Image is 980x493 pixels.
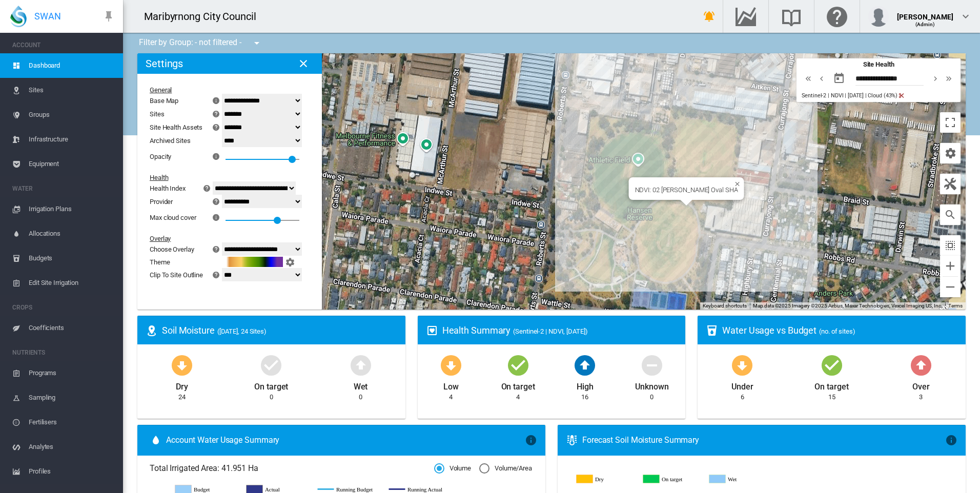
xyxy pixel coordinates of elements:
[210,108,222,120] md-icon: icon-help-circle
[29,435,115,459] span: Analytes
[650,393,654,402] div: 0
[703,10,716,23] md-icon: icon-bell-ring
[443,377,459,393] div: Low
[940,235,961,256] button: icon-select-all
[150,214,196,221] div: Max cloud cover
[359,393,362,402] div: 0
[29,221,115,246] span: Allocations
[210,269,222,281] md-icon: icon-help-circle
[150,434,162,446] md-icon: icon-water
[815,72,828,85] button: icon-chevron-left
[259,353,283,377] md-icon: icon-checkbox-marked-circle
[284,256,296,268] md-icon: icon-cog
[12,344,115,361] span: NUTRIENTS
[643,475,702,484] g: On target
[442,324,678,337] div: Health Summary
[29,152,115,176] span: Equipment
[581,393,588,402] div: 16
[439,353,463,377] md-icon: icon-arrow-down-bold-circle
[944,147,956,159] md-icon: icon-cog
[802,92,897,99] span: Sentinel-2 | NDVI | [DATE] | Cloud (43%)
[12,37,115,53] span: ACCOUNT
[506,353,530,377] md-icon: icon-checkbox-marked-circle
[12,180,115,197] span: WATER
[150,258,223,266] div: Theme
[150,97,178,105] div: Base Map
[897,8,953,18] div: [PERSON_NAME]
[150,463,434,474] span: Total Irrigated Area: 41.951 Ha
[150,245,194,253] div: Choose Overlay
[29,78,115,102] span: Sites
[930,72,941,85] md-icon: icon-chevron-right
[940,112,961,133] button: Toggle fullscreen view
[525,434,537,446] md-icon: icon-information
[501,377,535,393] div: On target
[29,246,115,271] span: Budgets
[146,57,183,70] h2: Settings
[909,353,933,377] md-icon: icon-arrow-up-bold-circle
[940,256,961,276] button: Zoom in
[940,143,961,163] button: icon-cog
[929,72,942,85] button: icon-chevron-right
[479,464,532,474] md-radio-button: Volume/Area
[146,324,158,337] md-icon: icon-map-marker-radius
[868,6,889,27] img: profile.jpg
[211,211,223,223] md-icon: icon-information
[29,385,115,410] span: Sampling
[730,177,738,184] button: Close
[211,150,223,162] md-icon: icon-information
[247,33,267,53] button: icon-menu-down
[741,393,744,402] div: 6
[635,377,668,393] div: Unknown
[210,195,222,208] md-icon: icon-help-circle
[944,209,956,221] md-icon: icon-magnify
[209,243,223,255] button: icon-help-circle
[803,72,814,85] md-icon: icon-chevron-double-left
[29,459,115,484] span: Profiles
[209,108,223,120] button: icon-help-circle
[150,198,173,206] div: Provider
[513,327,587,335] span: (Sentinel-2 | NDVI, [DATE])
[29,271,115,295] span: Edit Site Irrigation
[176,377,188,393] div: Dry
[354,377,368,393] div: Wet
[29,102,115,127] span: Groups
[10,6,27,27] img: SWAN-Landscape-Logo-Colour-drop.png
[209,121,223,133] button: icon-help-circle
[829,68,849,89] button: md-calendar
[582,435,945,446] div: Forecast Soil Moisture Summary
[150,137,223,145] div: Archived Sites
[29,197,115,221] span: Irrigation Plans
[270,393,273,402] div: 0
[297,57,310,70] md-icon: icon-close
[162,324,397,337] div: Soil Moisture
[820,353,844,377] md-icon: icon-checkbox-marked-circle
[722,324,957,337] div: Water Usage vs Budget
[349,353,373,377] md-icon: icon-arrow-up-bold-circle
[940,277,961,297] button: Zoom out
[943,72,954,85] md-icon: icon-chevron-double-right
[210,243,222,255] md-icon: icon-help-circle
[150,271,203,279] div: Clip To Site Outline
[940,204,961,225] button: icon-magnify
[863,60,894,68] span: Site Health
[577,475,635,484] g: Dry
[254,377,288,393] div: On target
[201,182,213,194] md-icon: icon-help-circle
[635,186,738,194] div: NDVI: 02 [PERSON_NAME] Oval SHA
[802,72,815,85] button: icon-chevron-double-left
[577,377,594,393] div: High
[640,353,664,377] md-icon: icon-minus-circle
[912,377,930,393] div: Over
[200,182,214,194] button: icon-help-circle
[942,72,955,85] button: icon-chevron-double-right
[150,124,202,131] div: Site Health Assets
[150,153,171,160] div: Opacity
[29,410,115,435] span: Fertilisers
[209,195,223,208] button: icon-help-circle
[150,110,165,118] div: Sites
[426,324,438,337] md-icon: icon-heart-box-outline
[166,435,525,446] span: Account Water Usage Summary
[516,393,520,402] div: 4
[828,393,835,402] div: 15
